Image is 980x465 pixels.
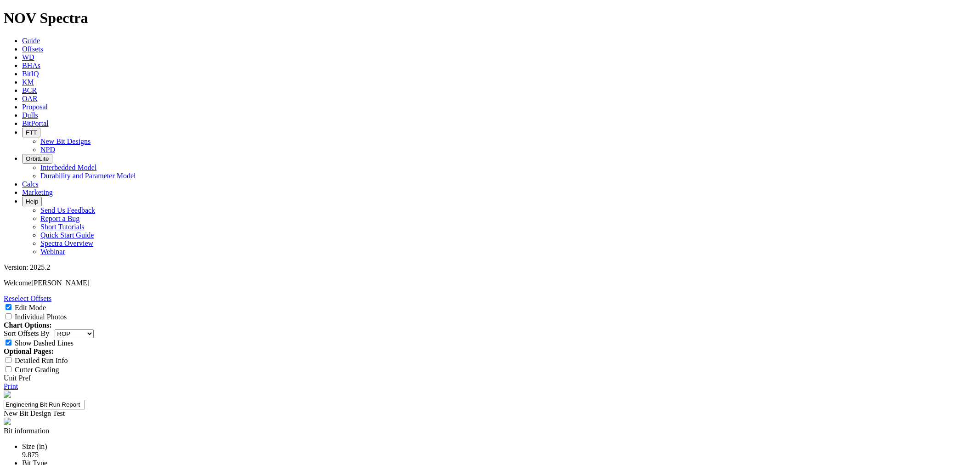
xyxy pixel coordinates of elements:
a: Quick Start Guide [40,231,94,239]
input: Click to edit report title [4,400,85,409]
a: Proposal [22,103,48,111]
button: OrbitLite [22,154,52,164]
h1: NOV Spectra [4,10,976,27]
a: Interbedded Model [40,164,96,171]
a: NPD [40,146,55,153]
a: Spectra Overview [40,239,93,247]
div: 9.875 [22,451,976,459]
div: Bit information [4,427,976,435]
span: [PERSON_NAME] [31,279,90,287]
a: Webinar [40,248,65,255]
img: NOV_WT_RH_Logo_Vert_RGB_F.d63d51a4.png [4,391,11,398]
a: Report a Bug [40,215,79,222]
a: WD [22,53,34,61]
label: Edit Mode [15,304,46,312]
a: Durability and Parameter Model [40,172,136,180]
a: Calcs [22,180,39,188]
div: New Bit Design Test [4,409,976,418]
report-header: 'Engineering Bit Run Report' [4,391,976,427]
a: Offsets [22,45,43,53]
label: Show Dashed Lines [15,339,74,347]
a: Guide [22,37,40,45]
button: FTT [22,128,40,137]
a: KM [22,78,34,86]
a: BCR [22,86,37,94]
label: Cutter Grading [15,366,59,374]
a: OAR [22,95,38,102]
a: BitIQ [22,70,39,78]
a: New Bit Designs [40,137,91,145]
span: Help [26,198,38,205]
a: Send Us Feedback [40,206,95,214]
img: spectra-logo.8771a380.png [4,418,11,425]
span: OrbitLite [26,155,49,162]
div: Size (in) [22,442,976,451]
span: FTT [26,129,37,136]
label: Detailed Run Info [15,357,68,364]
a: Reselect Offsets [4,295,51,302]
strong: Chart Options: [4,321,51,329]
label: Sort Offsets By [4,329,49,337]
label: Individual Photos [15,313,67,321]
a: Unit Pref [4,374,31,382]
a: Print [4,382,18,390]
a: Short Tutorials [40,223,85,231]
strong: Optional Pages: [4,347,54,355]
div: Version: 2025.2 [4,263,976,272]
p: Welcome [4,279,976,287]
button: Help [22,197,42,206]
a: BHAs [22,62,40,69]
a: Dulls [22,111,38,119]
a: Marketing [22,188,53,196]
a: BitPortal [22,119,49,127]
